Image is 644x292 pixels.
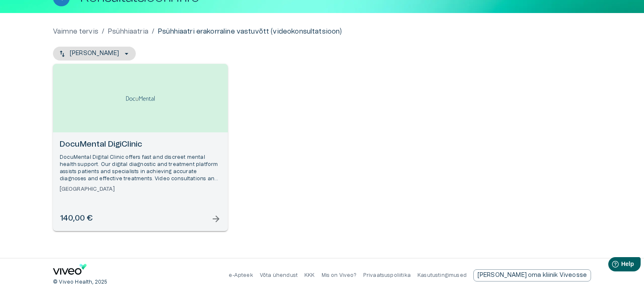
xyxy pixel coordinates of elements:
a: Navigate to home page [53,264,87,278]
button: [PERSON_NAME] [53,47,136,61]
p: Võta ühendust [260,272,298,279]
span: arrow_forward [211,214,221,224]
p: / [152,26,154,37]
p: / [102,26,104,37]
h6: [GEOGRAPHIC_DATA] [60,186,221,193]
a: Psühhiaatria [108,26,148,37]
p: DocuMental Digital Clinic offers fast and discreet mental health support. Our digital diagnostic ... [60,154,221,183]
p: [PERSON_NAME] [70,49,119,58]
a: Vaimne tervis [53,26,98,37]
iframe: Help widget launcher [578,254,644,277]
a: Privaatsuspoliitika [363,273,411,278]
img: DocuMental DigiClinic logo [124,85,157,112]
a: Kasutustingimused [417,273,467,278]
a: e-Apteek [229,273,253,278]
a: Send email to partnership request to viveo [473,269,591,281]
p: © Viveo Health, 2025 [53,279,107,286]
p: [PERSON_NAME] oma kliinik Viveosse [478,271,587,280]
div: [PERSON_NAME] oma kliinik Viveosse [473,269,591,281]
p: Psühhiaatri erakorraline vastuvõtt (videokonsultatsioon) [158,26,342,37]
h6: DocuMental DigiClinic [60,139,221,150]
h6: 140,00 € [60,213,92,224]
p: Mis on Viveo? [322,272,356,279]
a: KKK [304,273,315,278]
a: Open selected supplier available booking dates [53,64,228,231]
